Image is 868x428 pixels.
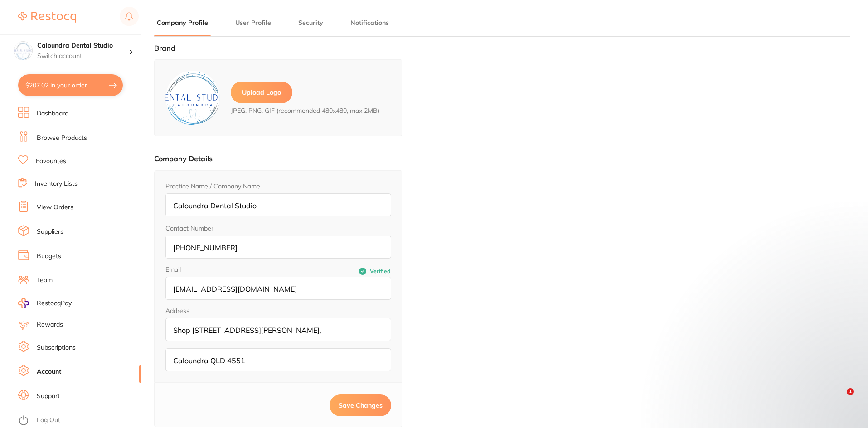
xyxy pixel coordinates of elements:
iframe: Intercom notifications message [682,331,863,404]
a: Inventory Lists [35,179,78,188]
span: JPEG, PNG, GIF (recommended 480x480, max 2MB) [231,107,379,114]
a: View Orders [37,203,73,212]
label: Company Details [154,154,213,163]
span: Save Changes [339,401,383,409]
a: RestocqPay [18,298,72,308]
button: $207.02 in your order [18,74,123,96]
a: Browse Products [37,134,87,143]
button: Log Out [18,414,138,428]
a: Subscriptions [37,343,76,352]
p: Switch account [37,52,129,61]
span: Verified [370,268,390,274]
a: Budgets [37,252,61,261]
img: Restocq Logo [18,12,76,23]
a: Dashboard [37,109,68,118]
a: Restocq Logo [18,7,76,28]
img: logo [165,71,220,125]
button: User Profile [233,19,274,27]
span: 1 [847,388,854,395]
button: Company Profile [154,19,211,27]
a: Support [37,392,60,401]
span: RestocqPay [37,299,72,308]
a: Suppliers [37,227,63,236]
a: Rewards [37,320,63,329]
label: Upload Logo [231,82,292,103]
a: Account [37,367,61,376]
button: Notifications [348,19,392,27]
a: Log Out [37,416,60,425]
label: Email [165,266,278,273]
img: Caloundra Dental Studio [14,42,32,60]
a: Team [37,276,53,285]
label: Brand [154,43,175,53]
label: Contact Number [165,225,213,232]
img: RestocqPay [18,298,29,308]
a: Favourites [36,157,66,166]
iframe: Intercom live chat [828,388,850,410]
button: Security [296,19,326,27]
label: Practice Name / Company Name [165,183,260,190]
legend: Address [165,307,189,314]
button: Save Changes [330,394,391,416]
h4: Caloundra Dental Studio [37,41,129,50]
